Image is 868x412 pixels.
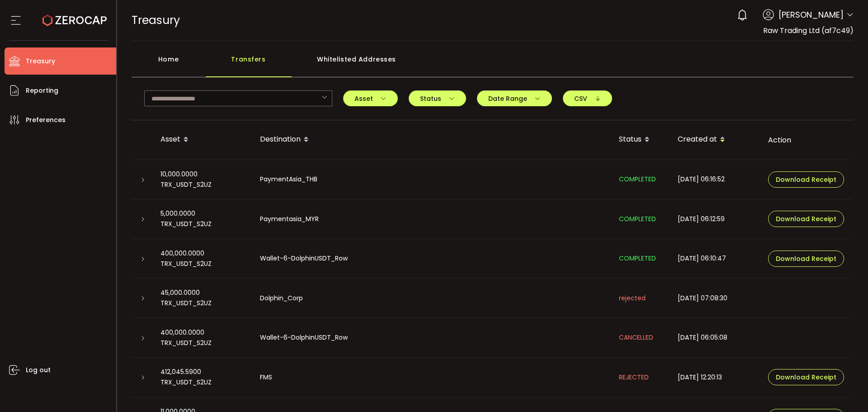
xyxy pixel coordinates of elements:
[619,175,656,184] span: COMPLETED
[778,9,844,21] span: [PERSON_NAME]
[26,114,66,127] span: Preferences
[670,372,761,383] div: [DATE] 12:20:13
[670,293,761,303] div: [DATE] 07:08:30
[153,169,253,190] div: 10,000.0000 TRX_USDT_S2UZ
[153,132,253,147] div: Asset
[619,333,653,342] span: CANCELLED
[670,214,761,224] div: [DATE] 06:12:59
[132,50,206,77] div: Home
[776,216,836,222] span: Download Receipt
[343,90,398,106] button: Asset
[488,95,541,102] span: Date Range
[153,367,253,388] div: 412,045.5900 TRX_USDT_S2UZ
[253,253,612,264] div: Wallet-6-DolphinUSDT_Row
[619,214,656,223] span: COMPLETED
[26,55,55,68] span: Treasury
[763,314,868,412] iframe: Chat Widget
[253,132,612,147] div: Destination
[420,95,455,102] span: Status
[619,254,656,263] span: COMPLETED
[253,332,612,343] div: Wallet-6-DolphinUSDT_Row
[768,251,844,267] button: Download Receipt
[253,174,612,185] div: PaymentAsia_THB
[763,25,854,36] span: Raw Trading Ltd (af7c49)
[477,90,552,106] button: Date Range
[292,50,422,77] div: Whitelisted Addresses
[153,327,253,348] div: 400,000.0000 TRX_USDT_S2UZ
[26,364,51,377] span: Log out
[26,84,58,97] span: Reporting
[253,372,612,383] div: FMS
[132,12,180,28] span: Treasury
[612,132,670,147] div: Status
[768,211,844,227] button: Download Receipt
[354,95,387,102] span: Asset
[409,90,466,106] button: Status
[153,248,253,269] div: 400,000.0000 TRX_USDT_S2UZ
[670,332,761,343] div: [DATE] 06:05:08
[776,256,836,262] span: Download Receipt
[574,95,601,102] span: CSV
[253,214,612,224] div: Paymentasia_MYR
[619,294,646,303] span: rejected
[670,253,761,264] div: [DATE] 06:10:47
[776,176,836,183] span: Download Receipt
[761,135,851,145] div: Action
[768,171,844,188] button: Download Receipt
[153,208,253,229] div: 5,000.0000 TRX_USDT_S2UZ
[670,174,761,185] div: [DATE] 06:16:52
[153,288,253,308] div: 45,000.0000 TRX_USDT_S2UZ
[206,50,292,77] div: Transfers
[253,293,612,303] div: Dolphin_Corp
[563,90,612,106] button: CSV
[619,373,649,382] span: REJECTED
[670,132,761,147] div: Created at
